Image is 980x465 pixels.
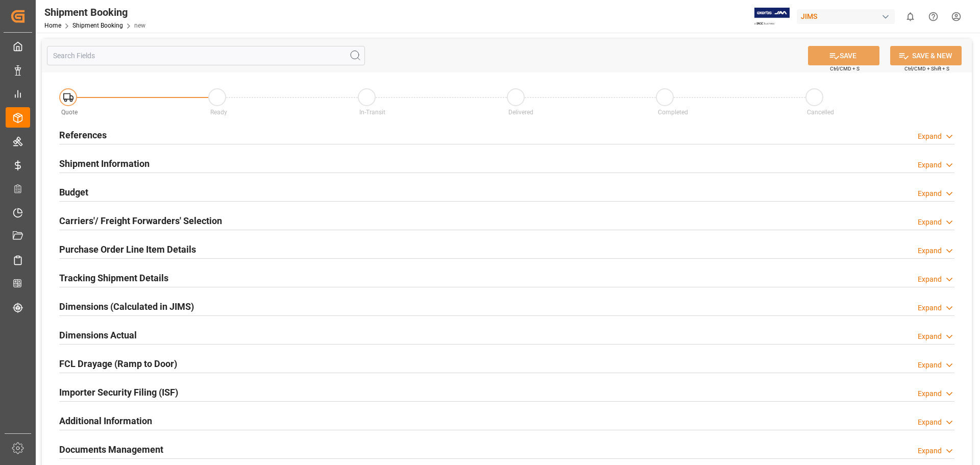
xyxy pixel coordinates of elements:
div: Expand [918,360,942,371]
h2: Budget [59,185,88,199]
img: Exertis%20JAM%20-%20Email%20Logo.jpg_1722504956.jpg [754,8,790,26]
h2: Dimensions Actual [59,328,137,342]
span: In-Transit [359,109,385,116]
button: Help Center [922,5,945,28]
span: Ctrl/CMD + Shift + S [904,65,949,72]
h2: Importer Security Filing (ISF) [59,385,178,399]
div: Expand [918,388,942,399]
h2: Additional Information [59,414,152,428]
div: Expand [918,188,942,199]
div: Expand [918,303,942,313]
a: Shipment Booking [72,22,123,29]
div: Expand [918,246,942,256]
div: Expand [918,160,942,170]
span: Completed [658,109,688,116]
h2: Shipment Information [59,157,150,170]
h2: Carriers'/ Freight Forwarders' Selection [59,214,222,228]
div: Expand [918,446,942,456]
span: Quote [61,109,78,116]
span: Ready [210,109,227,116]
h2: FCL Drayage (Ramp to Door) [59,357,177,371]
h2: References [59,128,107,142]
span: Delivered [508,109,533,116]
button: show 0 new notifications [899,5,922,28]
span: Cancelled [807,109,834,116]
h2: Purchase Order Line Item Details [59,242,196,256]
button: JIMS [797,7,899,26]
button: SAVE & NEW [890,46,962,65]
div: Expand [918,331,942,342]
h2: Dimensions (Calculated in JIMS) [59,300,194,313]
div: JIMS [797,9,895,24]
div: Shipment Booking [44,5,145,20]
button: SAVE [808,46,879,65]
div: Expand [918,217,942,228]
div: Expand [918,131,942,142]
div: Expand [918,274,942,285]
input: Search Fields [47,46,365,65]
div: Expand [918,417,942,428]
h2: Tracking Shipment Details [59,271,168,285]
h2: Documents Management [59,443,163,456]
span: Ctrl/CMD + S [830,65,860,72]
a: Home [44,22,61,29]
